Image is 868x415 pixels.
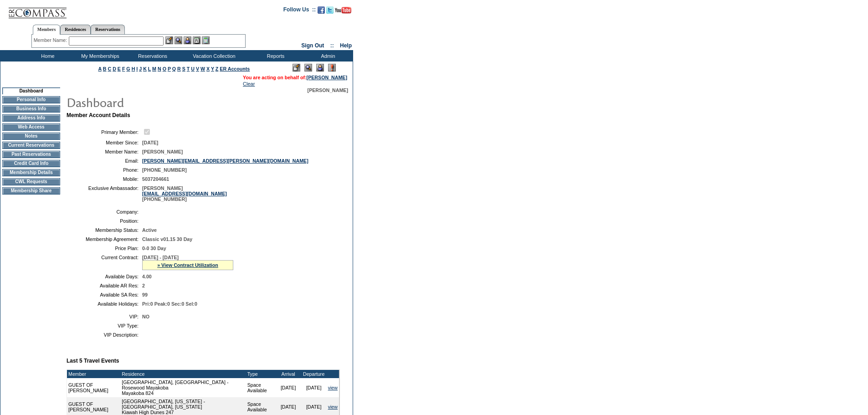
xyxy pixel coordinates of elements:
[2,160,60,167] td: Credit Card Info
[67,370,120,378] td: Member
[220,66,250,72] a: ER Accounts
[276,378,301,397] td: [DATE]
[175,36,182,44] img: View
[211,66,214,72] a: Y
[73,50,125,61] td: My Memberships
[142,236,192,242] span: Classic v01.15 30 Day
[67,112,130,118] b: Member Account Details
[70,140,139,145] td: Member Since:
[120,378,246,397] td: [GEOGRAPHIC_DATA], [GEOGRAPHIC_DATA] - Rosewood Mayakoba Mayakoba 824
[328,64,336,72] img: Log Concern/Member Elevation
[200,66,205,72] a: W
[70,246,139,251] td: Price Plan:
[108,66,111,72] a: C
[34,36,69,44] div: Member Name:
[340,42,352,49] a: Help
[142,246,166,251] span: 0-0 30 Day
[301,42,324,49] a: Sign Out
[142,191,227,196] a: [EMAIL_ADDRESS][DOMAIN_NAME]
[326,6,334,14] img: Follow us on Twitter
[118,66,121,72] a: E
[70,314,139,319] td: VIP:
[301,378,327,397] td: [DATE]
[142,140,158,145] span: [DATE]
[191,66,195,72] a: U
[2,114,60,122] td: Address Info
[328,404,338,410] a: view
[318,9,325,15] a: Become our fan on Facebook
[330,42,334,49] span: ::
[157,262,218,268] a: » View Contract Utilization
[308,87,348,93] span: [PERSON_NAME]
[182,66,185,72] a: S
[193,36,200,44] img: Reservations
[2,178,60,185] td: CWL Requests
[142,283,145,288] span: 2
[2,187,60,195] td: Membership Share
[142,274,152,279] span: 4.00
[2,123,60,131] td: Web Access
[328,385,338,390] a: view
[136,66,138,72] a: I
[60,25,91,34] a: Residences
[70,185,139,202] td: Exclusive Ambassador:
[178,50,248,61] td: Vacation Collection
[177,66,181,72] a: R
[67,358,119,364] b: Last 5 Travel Events
[21,50,73,61] td: Home
[2,96,60,103] td: Personal Info
[142,292,148,297] span: 99
[2,133,60,140] td: Notes
[283,5,316,16] td: Follow Us ::
[196,66,199,72] a: V
[70,301,139,307] td: Available Holidays:
[113,66,116,72] a: D
[122,66,125,72] a: F
[91,25,125,34] a: Reservations
[142,176,169,182] span: 5037204661
[301,50,353,61] td: Admin
[293,64,300,72] img: Edit Mode
[142,227,157,233] span: Active
[2,169,60,176] td: Membership Details
[70,292,139,297] td: Available SA Res:
[67,378,120,397] td: GUEST OF [PERSON_NAME]
[70,255,139,270] td: Current Contract:
[326,9,334,15] a: Follow us on Twitter
[143,66,147,72] a: K
[148,66,151,72] a: L
[165,36,173,44] img: b_edit.gif
[276,370,301,378] td: Arrival
[142,185,227,202] span: [PERSON_NAME] [PHONE_NUMBER]
[2,151,60,158] td: Past Reservations
[158,66,161,72] a: N
[187,66,190,72] a: T
[316,64,324,72] img: Impersonate
[243,81,255,87] a: Clear
[184,36,191,44] img: Impersonate
[125,50,178,61] td: Reservations
[301,370,327,378] td: Departure
[248,50,301,61] td: Reports
[168,66,171,72] a: P
[126,66,130,72] a: G
[172,66,176,72] a: Q
[103,66,107,72] a: B
[142,255,179,260] span: [DATE] - [DATE]
[120,370,246,378] td: Residence
[70,323,139,328] td: VIP Type:
[307,75,347,80] a: [PERSON_NAME]
[2,105,60,113] td: Business Info
[318,6,325,14] img: Become our fan on Facebook
[132,66,135,72] a: H
[70,176,139,182] td: Mobile:
[2,87,60,94] td: Dashboard
[216,66,219,72] a: Z
[152,66,156,72] a: M
[243,75,347,80] span: You are acting on behalf of:
[335,7,351,14] img: Subscribe to our YouTube Channel
[70,332,139,338] td: VIP Description:
[70,236,139,242] td: Membership Agreement:
[70,167,139,173] td: Phone:
[70,209,139,215] td: Company:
